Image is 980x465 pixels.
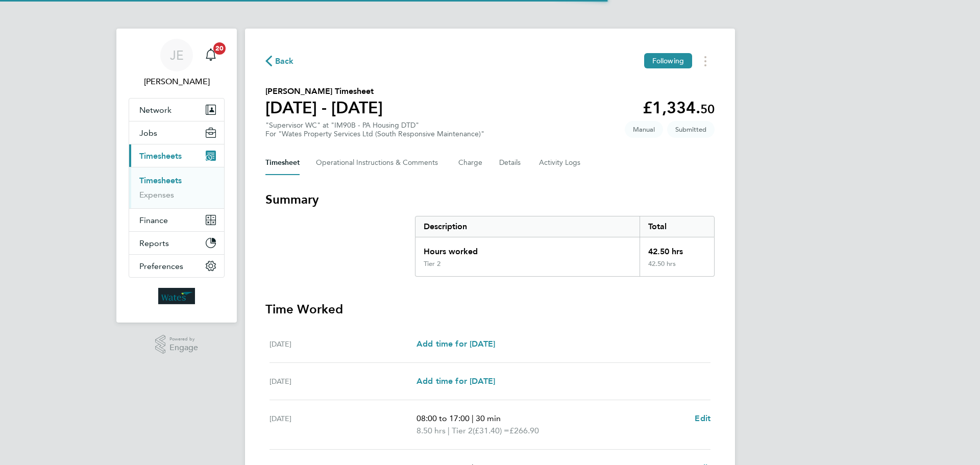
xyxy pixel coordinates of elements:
[139,105,171,115] span: Network
[415,237,640,260] div: Hours worked
[416,339,495,349] span: Add time for [DATE]
[625,121,663,138] span: This timesheet was manually created.
[695,412,710,425] a: Edit
[265,301,715,317] h3: Time Worked
[265,55,294,67] button: Back
[129,255,224,277] button: Preferences
[652,56,684,65] span: Following
[158,288,195,304] img: wates-logo-retina.png
[275,55,294,67] span: Back
[129,232,224,254] button: Reports
[155,335,199,354] a: Powered byEngage
[316,151,442,175] button: Operational Instructions & Comments
[129,76,225,88] span: Jamie Evenden
[424,260,440,268] div: Tier 2
[643,98,715,117] app-decimal: £1,334.
[473,426,509,435] span: (£31.40) =
[700,102,715,116] span: 50
[139,151,182,161] span: Timesheets
[416,375,495,387] a: Add time for [DATE]
[116,29,237,323] nav: Main navigation
[169,335,198,344] span: Powered by
[265,130,484,138] div: For "Wates Property Services Ltd (South Responsive Maintenance)"
[129,167,224,208] div: Timesheets
[667,121,715,138] span: This timesheet is Submitted.
[265,85,383,97] h2: [PERSON_NAME] Timesheet
[129,288,225,304] a: Go to home page
[644,53,692,68] button: Following
[129,39,225,88] a: JE[PERSON_NAME]
[201,39,221,71] a: 20
[640,216,714,237] div: Total
[129,209,224,231] button: Finance
[695,413,710,423] span: Edit
[170,48,184,62] span: JE
[448,426,450,435] span: |
[269,375,416,387] div: [DATE]
[129,121,224,144] button: Jobs
[458,151,483,175] button: Charge
[129,99,224,121] button: Network
[472,413,474,423] span: |
[269,412,416,437] div: [DATE]
[416,413,470,423] span: 08:00 to 17:00
[416,376,495,386] span: Add time for [DATE]
[139,261,183,271] span: Preferences
[269,338,416,350] div: [DATE]
[640,260,714,276] div: 42.50 hrs
[265,121,484,138] div: "Supervisor WC" at "IM90B - PA Housing DTD"
[640,237,714,260] div: 42.50 hrs
[213,42,226,55] span: 20
[129,144,224,167] button: Timesheets
[696,53,715,69] button: Timesheets Menu
[499,151,523,175] button: Details
[476,413,501,423] span: 30 min
[416,338,495,350] a: Add time for [DATE]
[139,176,182,185] a: Timesheets
[139,128,157,138] span: Jobs
[139,190,174,200] a: Expenses
[265,97,383,118] h1: [DATE] - [DATE]
[416,426,446,435] span: 8.50 hrs
[139,238,169,248] span: Reports
[452,425,473,437] span: Tier 2
[265,191,715,208] h3: Summary
[509,426,539,435] span: £266.90
[415,216,715,277] div: Summary
[169,344,198,352] span: Engage
[415,216,640,237] div: Description
[539,151,582,175] button: Activity Logs
[265,151,300,175] button: Timesheet
[139,215,168,225] span: Finance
